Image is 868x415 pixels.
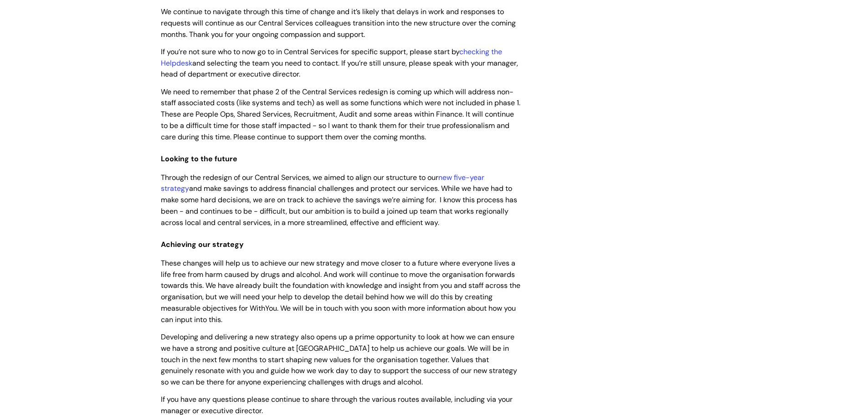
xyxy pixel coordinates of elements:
[161,87,520,142] span: We need to remember that phase 2 of the Central Services redesign is coming up which will address...
[161,240,244,249] span: Achieving our strategy
[161,47,518,79] span: If you’re not sure who to now go to in Central Services for specific support, please start by and...
[161,154,237,164] span: Looking to the future
[161,332,517,387] span: Developing and delivering a new strategy also opens up a prime opportunity to look at how we can ...
[161,258,520,324] span: These changes will help us to achieve our new strategy and move closer to a future where everyone...
[161,7,516,39] span: We continue to navigate through this time of change and it’s likely that delays in work and respo...
[161,47,502,68] a: checking the Helpdesk
[161,173,517,227] span: Through the redesign of our Central Services, we aimed to align our structure to our and make sav...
